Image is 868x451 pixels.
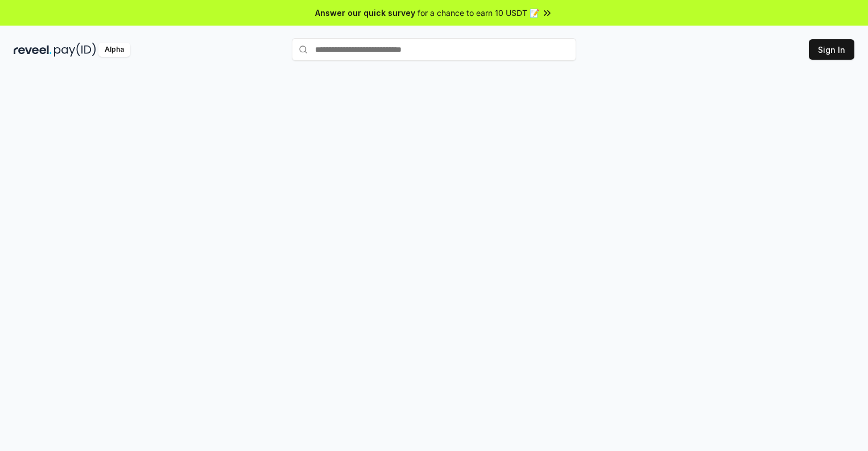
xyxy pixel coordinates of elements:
[809,39,854,60] button: Sign In
[418,7,539,19] span: for a chance to earn 10 USDT 📝
[98,43,130,57] div: Alpha
[14,43,52,57] img: reveel_dark
[315,7,415,19] span: Answer our quick survey
[54,43,96,57] img: pay_id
